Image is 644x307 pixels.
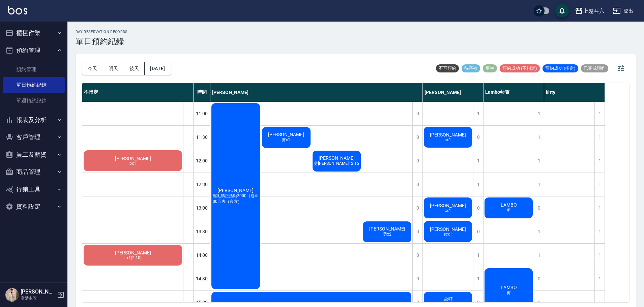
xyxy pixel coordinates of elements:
[483,65,497,71] span: 事件
[3,24,65,42] button: 櫃檯作業
[114,250,152,255] span: [PERSON_NAME]
[103,62,124,75] button: 明天
[382,232,393,237] span: 剪x2
[594,244,605,267] div: 1
[3,163,65,181] button: 商品管理
[534,196,544,220] div: 0
[473,196,483,220] div: 0
[3,42,65,59] button: 預約管理
[114,156,152,161] span: [PERSON_NAME]
[124,62,145,75] button: 後天
[412,126,422,149] div: 0
[82,62,103,75] button: 今天
[21,288,55,295] h5: [PERSON_NAME]
[194,267,210,290] div: 14:30
[211,193,260,205] span: 縮毛矯正活動2000（趕4:00回去（官方）
[572,4,607,18] button: 上越斗六
[216,188,255,193] span: [PERSON_NAME]
[534,126,544,149] div: 1
[412,149,422,173] div: 0
[281,137,292,143] span: 剪x1
[534,244,544,267] div: 1
[429,132,467,137] span: [PERSON_NAME]
[3,198,65,215] button: 資料設定
[443,137,452,142] span: cx1
[317,155,356,161] span: [PERSON_NAME]
[534,149,544,173] div: 1
[473,244,483,267] div: 1
[194,196,210,220] div: 13:00
[423,83,484,102] div: [PERSON_NAME]
[499,285,518,290] span: LAMBO
[473,173,483,196] div: 1
[429,226,467,232] span: [PERSON_NAME]
[581,65,608,71] span: 已完成預約
[194,173,210,196] div: 12:30
[5,288,19,302] img: Person
[505,290,512,296] span: 剪
[194,243,210,267] div: 14:00
[21,295,55,301] p: 高階主管
[210,83,423,102] div: [PERSON_NAME]
[412,102,422,125] div: 0
[473,220,483,243] div: 0
[594,102,605,125] div: 1
[594,126,605,149] div: 1
[412,267,422,290] div: 0
[3,146,65,163] button: 員工及薪資
[543,65,578,71] span: 預約成功 (指定)
[412,244,422,267] div: 0
[3,93,65,109] a: 單週預約紀錄
[443,208,452,213] span: cx1
[534,102,544,125] div: 1
[534,267,544,290] div: 0
[442,296,454,302] span: 鼎軒
[3,111,65,129] button: 報表及分析
[473,126,483,149] div: 0
[267,132,305,137] span: [PERSON_NAME]
[76,30,128,34] h2: day Reservation records
[82,83,194,102] div: 不指定
[610,5,636,17] button: 登出
[194,102,210,125] div: 11:00
[123,255,143,260] span: sx1(2:10)
[145,62,170,75] button: [DATE]
[473,267,483,290] div: 1
[544,83,605,102] div: kitty
[499,202,518,208] span: LAMBO
[194,83,210,102] div: 時間
[3,77,65,93] a: 單日預約紀錄
[583,7,605,15] div: 上越斗六
[594,149,605,173] div: 1
[594,173,605,196] div: 1
[412,173,422,196] div: 0
[3,128,65,146] button: 客戶管理
[8,6,27,14] img: Logo
[555,4,569,18] button: save
[594,267,605,290] div: 1
[128,161,138,166] span: px1
[429,203,467,208] span: [PERSON_NAME]
[412,220,422,243] div: 0
[194,149,210,173] div: 12:00
[500,65,540,71] span: 預約成功 (不指定)
[194,220,210,243] div: 13:30
[442,232,453,237] span: scx1
[194,125,210,149] div: 11:30
[313,161,360,166] span: 剪[PERSON_NAME]12:15
[412,196,422,220] div: 0
[473,102,483,125] div: 1
[3,62,65,77] a: 預約管理
[76,37,128,46] h3: 單日預約紀錄
[594,196,605,220] div: 1
[436,65,459,71] span: 不可預約
[473,149,483,173] div: 1
[484,83,544,102] div: Lambo藍寶
[534,220,544,243] div: 1
[462,65,480,71] span: 待審核
[594,220,605,243] div: 1
[505,208,512,213] span: 剪
[534,173,544,196] div: 1
[3,181,65,198] button: 行銷工具
[368,226,407,232] span: [PERSON_NAME]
